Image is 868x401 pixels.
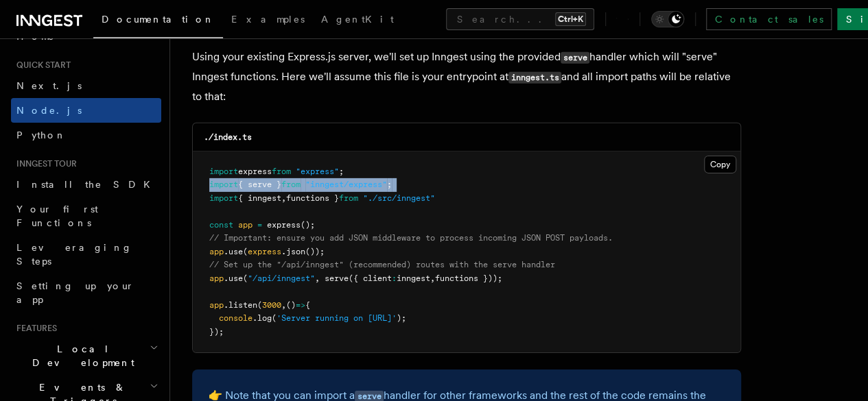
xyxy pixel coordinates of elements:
a: Node.js [11,98,161,123]
span: Examples [231,14,305,25]
a: Install the SDK [11,172,161,197]
span: Next.js [16,80,82,91]
span: .listen [224,300,257,310]
span: Features [11,323,57,334]
span: express [267,220,301,230]
span: , [281,193,286,203]
span: app [209,300,224,310]
span: from [272,167,291,176]
span: , [281,300,286,310]
span: ); [397,313,406,323]
a: Python [11,123,161,147]
span: functions } [286,193,339,203]
a: Examples [223,4,313,37]
span: const [209,220,233,230]
span: Documentation [102,14,215,25]
code: serve [561,52,589,64]
span: Setting up your app [16,280,134,305]
a: Setting up your app [11,274,161,312]
a: Documentation [93,4,223,38]
span: "./src/inngest" [363,193,435,203]
p: Using your existing Express.js server, we'll set up Inngest using the provided handler which will... [192,47,741,106]
span: Inngest tour [11,158,77,169]
span: "/api/inngest" [248,274,315,283]
span: => [296,300,305,310]
span: : [392,274,397,283]
span: ()); [305,247,325,256]
kbd: Ctrl+K [555,12,586,26]
span: (); [301,220,315,230]
span: = [257,220,262,230]
span: express [248,247,281,256]
span: Python [16,130,67,141]
span: ( [257,300,262,310]
a: Your first Functions [11,197,161,235]
span: ; [339,167,344,176]
span: { inngest [238,193,281,203]
span: () [286,300,296,310]
span: import [209,167,238,176]
span: Node.js [16,105,82,116]
span: , [315,274,320,283]
code: ./index.ts [204,132,252,142]
span: Your first Functions [16,204,98,228]
button: Toggle dark mode [651,11,684,27]
span: app [209,274,224,283]
span: inngest [397,274,430,283]
span: .use [224,274,243,283]
button: Copy [704,156,736,173]
span: app [238,220,253,230]
a: AgentKit [313,4,402,37]
span: ( [272,313,277,323]
span: serve [325,274,349,283]
span: functions })); [435,274,502,283]
span: 'Server running on [URL]' [277,313,397,323]
span: .log [253,313,272,323]
span: // Set up the "/api/inngest" (recommended) routes with the serve handler [209,260,555,269]
span: Quick start [11,60,71,71]
span: .use [224,247,243,256]
span: // Important: ensure you add JSON middleware to process incoming JSON POST payloads. [209,233,613,243]
code: inngest.ts [508,72,561,84]
span: Leveraging Steps [16,242,132,267]
a: Next.js [11,73,161,98]
span: , [430,274,435,283]
button: Search...Ctrl+K [446,8,594,30]
span: ( [243,274,248,283]
span: AgentKit [321,14,394,25]
span: Local Development [11,342,150,369]
span: Install the SDK [16,179,159,190]
span: import [209,193,238,203]
span: 3000 [262,300,281,310]
a: Leveraging Steps [11,235,161,274]
span: "inngest/express" [305,180,387,189]
span: { [305,300,310,310]
span: "express" [296,167,339,176]
span: ({ client [349,274,392,283]
span: ( [243,247,248,256]
span: app [209,247,224,256]
span: { serve } [238,180,281,189]
span: from [281,180,301,189]
span: .json [281,247,305,256]
button: Local Development [11,337,161,375]
a: Contact sales [706,8,832,30]
span: ; [387,180,392,189]
span: express [238,167,272,176]
span: from [339,193,358,203]
span: }); [209,327,224,337]
span: import [209,180,238,189]
span: console [219,313,253,323]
